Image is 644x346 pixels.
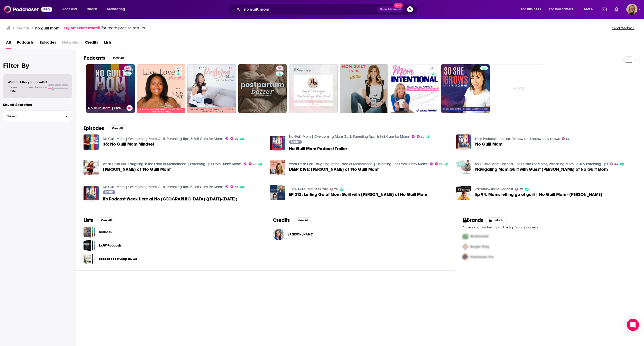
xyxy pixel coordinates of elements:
[253,163,256,165] span: 76
[126,66,130,71] span: 69
[289,134,410,139] a: No Guilt Mom | Overcoming Mom Guilt, Parenting Tips, & Self Care for Moms
[289,162,428,166] a: What Fresh Hell: Laughing in the Face of Motherhood | Parenting Tips From Funny Moms
[109,55,127,61] button: View All
[273,217,290,223] h2: Credits
[99,229,112,235] a: Business
[517,5,547,13] button: open menu
[40,38,56,49] a: Episodes
[600,5,609,14] a: Show notifications dropdown
[84,217,93,223] h2: Lists
[456,185,471,200] a: Ep 94: Moms letting go of guilt | No Guilt Mom - Joann Crohn
[235,186,238,188] span: 69
[84,125,126,131] a: EpisodesView All
[276,66,284,70] a: 39
[83,5,100,13] a: Charts
[97,217,115,223] button: View All
[84,55,127,61] a: PodcastsView All
[627,319,639,331] div: Open Intercom Messenger
[270,160,285,175] img: DEEP DIVE: JoAnn Crohn of "No Guilt Mom"
[235,138,238,140] span: 69
[84,186,99,201] a: It's Podcast Week Here at No Guilt Mom (May 13th-May 17th)
[294,217,312,223] button: View All
[273,217,312,223] a: CreditsView All
[270,136,285,151] img: No Guilt Mom Podcast Trailer
[475,162,608,166] a: Soul Care Mom Podcast | Self Care For Moms, Releasing Mom Guilt & Parenting Tips
[273,229,284,240] img: Joann Crohn
[3,115,61,118] span: Select
[99,256,137,262] a: Episodes Featuring ExJWs
[103,142,154,146] a: 36: No Guilt Mom Mindset
[6,38,11,49] a: All
[84,160,99,175] img: JoAnn Crohn of "No Guilt Mom"
[84,134,99,150] img: 36: No Guilt Mom Mindset
[88,106,125,110] h3: No Guilt Mom | Overcoming Mom Guilt, Parenting Tips, & Self Care for Moms
[626,4,637,15] img: User Profile
[104,5,132,13] button: open menu
[431,66,433,71] span: 4
[475,192,602,197] span: Ep 94: Moms letting go of guilt | No Guilt Mom - [PERSON_NAME]
[456,160,471,175] img: Navigating Mom Guilt with Guest JoAnn Crohn of No Guilt Mom
[521,6,541,13] span: For Business
[435,162,443,165] a: 76
[456,134,471,150] img: No Guilt Mom
[626,4,637,15] span: Logged in as avansolkema
[103,197,237,201] a: It's Podcast Week Here at No Guilt Mom (May 13th-May 17th)
[475,187,513,191] a: Zachthinkshare Podcast
[233,4,422,15] div: Search podcasts, credits, & more...
[103,137,223,141] a: No Guilt Mom | Overcoming Mom Guilt, Parenting Tips, & Self Care for Moms
[613,5,620,14] a: Show notifications dropdown
[289,192,427,197] a: EP 212: Letting Go of Mom Guilt with JoAnn Crohn of No Guilt Mom
[611,26,636,30] button: Send feedback
[289,187,328,191] a: 100% Guilt-Free Self-Care
[291,140,300,143] span: Trailer
[549,6,573,13] span: For Podcasters
[3,111,72,122] button: Select
[62,38,79,49] span: Networks
[84,240,95,251] a: ExJW Podcasts
[103,185,223,189] a: No Guilt Mom | Overcoming Mom Guilt, Parenting Tips, & Self Care for Moms
[238,64,287,113] a: 39
[288,232,313,236] span: [PERSON_NAME]
[124,66,132,70] a: 69
[475,142,502,146] a: No Guilt Mom
[463,217,484,223] h2: Brands
[562,137,570,140] a: 56
[390,64,439,113] a: 4
[519,188,523,190] span: 37
[470,245,489,249] span: Burger King
[439,163,442,165] span: 76
[227,66,234,70] a: 45
[289,192,427,197] span: EP 212: Letting Go of Mom Guilt with [PERSON_NAME] of No Guilt Mom
[485,217,507,223] button: Unlock
[84,217,115,223] a: ListsView All
[87,6,97,13] span: Charts
[177,66,180,71] span: 25
[17,38,34,49] span: Podcasts
[470,255,494,259] span: Podchaser Pro
[8,85,47,92] span: Choose a tab above to access filters.
[103,197,237,201] span: It's Podcast Week Here at No [GEOGRAPHIC_DATA] ([DATE]-[DATE])
[64,25,100,31] a: Try an exact match
[4,5,52,14] a: Podchaser - Follow, Share and Rate Podcasts
[417,135,425,138] a: 69
[62,6,77,13] span: Podcasts
[3,62,72,69] h2: Filter By
[429,66,435,70] a: 4
[107,6,125,13] span: Monitoring
[584,6,593,13] span: More
[101,25,145,31] span: for more precise results
[103,167,172,171] a: JoAnn Crohn of "No Guilt Mom"
[378,6,403,12] button: Open AdvancedNew
[334,188,338,190] span: 26
[84,253,95,264] a: Episodes Featuring ExJWs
